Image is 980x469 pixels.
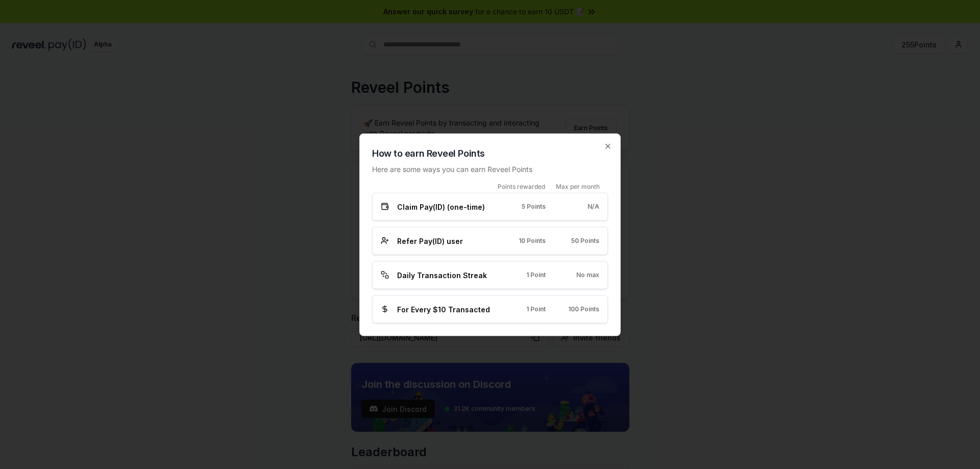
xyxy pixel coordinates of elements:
[576,271,599,279] span: No max
[397,201,485,212] span: Claim Pay(ID) (one-time)
[526,271,546,279] span: 1 Point
[568,305,599,313] span: 100 Points
[526,305,546,313] span: 1 Point
[556,182,600,190] span: Max per month
[372,146,608,160] h2: How to earn Reveel Points
[522,203,546,211] span: 5 Points
[571,237,599,245] span: 50 Points
[372,163,608,174] p: Here are some ways you can earn Reveel Points
[498,182,545,190] span: Points rewarded
[397,269,487,280] span: Daily Transaction Streak
[519,237,546,245] span: 10 Points
[587,203,599,211] span: N/A
[397,304,490,314] span: For Every $10 Transacted
[397,235,463,246] span: Refer Pay(ID) user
